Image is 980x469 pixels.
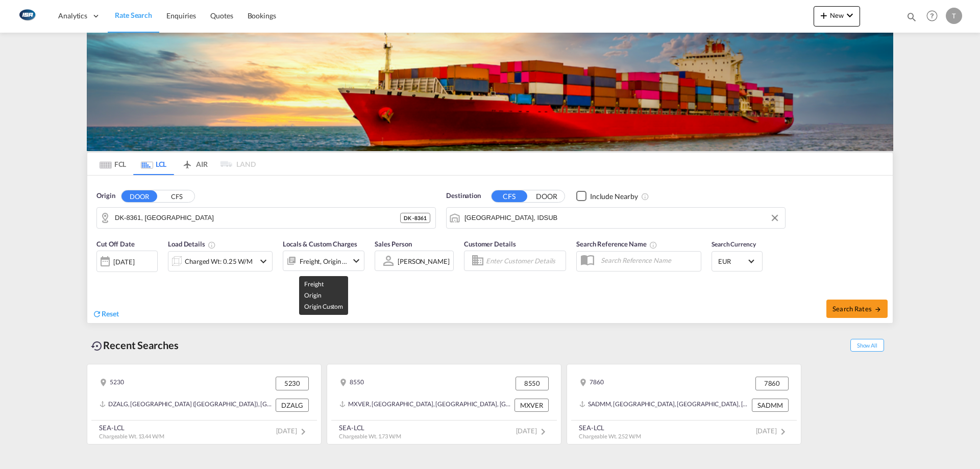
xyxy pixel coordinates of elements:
[248,11,276,20] span: Bookings
[906,11,917,27] div: icon-magnify
[168,251,273,271] div: Charged Wt: 0.25 W/Micon-chevron-down
[113,257,134,266] div: [DATE]
[832,305,881,313] span: Search Rates
[181,158,193,166] md-icon: icon-airplane
[283,240,357,248] span: Locals & Custom Charges
[133,153,174,175] md-tab-item: LCL
[576,240,657,248] span: Search Reference Name
[300,254,348,268] div: Freight Origin Origin Custom
[185,254,253,268] div: Charged Wt: 0.25 W/M
[87,334,183,357] div: Recent Searches
[398,257,450,265] div: [PERSON_NAME]
[516,427,549,435] span: [DATE]
[92,309,102,318] md-icon: icon-refresh
[97,208,435,228] md-input-container: DK-8361, Hasselager
[579,433,641,439] span: Chargeable Wt. 2.52 W/M
[15,5,38,28] img: 1aa151c0c08011ec8d6f413816f9a227.png
[844,9,856,21] md-icon: icon-chevron-down
[283,251,364,271] div: Freight Origin Origin Customicon-chevron-down
[92,309,119,320] div: icon-refreshReset
[923,7,941,24] span: Help
[756,427,789,435] span: [DATE]
[492,190,527,202] button: CFS
[755,377,789,390] div: 7860
[168,240,216,248] span: Load Details
[874,306,881,313] md-icon: icon-arrow-right
[752,399,789,412] div: SADMM
[649,241,657,249] md-icon: Your search will be saved by the below given name
[276,399,309,412] div: DZALG
[96,251,158,272] div: [DATE]
[537,426,549,438] md-icon: icon-chevron-right
[91,340,103,352] md-icon: icon-backup-restore
[99,423,164,432] div: SEA-LCL
[906,11,917,22] md-icon: icon-magnify
[579,423,641,432] div: SEA-LCL
[529,190,565,202] button: DOOR
[641,192,649,201] md-icon: Unchecked: Ignores neighbouring ports when fetching rates.Checked : Includes neighbouring ports w...
[350,255,362,267] md-icon: icon-chevron-down
[115,210,400,226] input: Search by Door
[210,11,233,20] span: Quotes
[96,191,115,201] span: Origin
[87,176,893,323] div: Origin DOOR CFS DK-8361, HasselagerDestination CFS DOORCheckbox No Ink Unchecked: Ignores neighbo...
[102,309,119,318] span: Reset
[100,377,124,390] div: 5230
[850,339,884,352] span: Show All
[87,33,893,151] img: LCL+%26+FCL+BACKGROUND.png
[297,426,309,438] md-icon: icon-chevron-right
[159,190,194,202] button: CFS
[99,433,164,439] span: Chargeable Wt. 13.44 W/M
[826,300,888,318] button: Search Ratesicon-arrow-right
[100,399,273,412] div: DZALG, Alger (Algiers), Algeria, Northern Africa, Africa
[121,190,157,202] button: DOOR
[339,423,401,432] div: SEA-LCL
[579,377,604,390] div: 7860
[276,377,309,390] div: 5230
[923,7,946,26] div: Help
[818,11,856,19] span: New
[327,364,561,445] recent-search-card: 8550 8550MXVER, [GEOGRAPHIC_DATA], [GEOGRAPHIC_DATA], [GEOGRAPHIC_DATA] & [GEOGRAPHIC_DATA], [GEO...
[375,240,412,248] span: Sales Person
[516,377,549,390] div: 8550
[92,153,256,175] md-pagination-wrapper: Use the left and right arrow keys to navigate between tabs
[486,253,562,268] input: Enter Customer Details
[946,8,962,24] div: T
[339,399,512,412] div: MXVER, Veracruz, Mexico, Mexico & Central America, Americas
[96,271,104,285] md-datepicker: Select
[397,254,451,268] md-select: Sales Person: Tobias Lading
[767,210,782,226] button: Clear Input
[208,241,216,249] md-icon: Chargeable Weight
[596,253,701,268] input: Search Reference Name
[174,153,215,175] md-tab-item: AIR
[579,399,749,412] div: SADMM, Ad Dammam, Saudi Arabia, Middle East, Middle East
[590,191,638,202] div: Include Nearby
[712,240,756,248] span: Search Currency
[58,11,87,21] span: Analytics
[717,254,757,268] md-select: Select Currency: € EUREuro
[115,11,152,19] span: Rate Search
[339,377,364,390] div: 8550
[446,191,481,201] span: Destination
[92,153,133,175] md-tab-item: FCL
[276,427,309,435] span: [DATE]
[464,240,516,248] span: Customer Details
[576,191,638,202] md-checkbox: Checkbox No Ink
[96,240,135,248] span: Cut Off Date
[87,364,322,445] recent-search-card: 5230 5230DZALG, [GEOGRAPHIC_DATA] ([GEOGRAPHIC_DATA]), [GEOGRAPHIC_DATA], [GEOGRAPHIC_DATA], [GEO...
[567,364,801,445] recent-search-card: 7860 7860SADMM, [GEOGRAPHIC_DATA], [GEOGRAPHIC_DATA], [GEOGRAPHIC_DATA], [GEOGRAPHIC_DATA] SADMMS...
[464,210,780,226] input: Search by Port
[777,426,789,438] md-icon: icon-chevron-right
[814,6,860,27] button: icon-plus 400-fgNewicon-chevron-down
[818,9,830,21] md-icon: icon-plus 400-fg
[404,214,427,221] span: DK - 8361
[514,399,549,412] div: MXVER
[718,257,747,266] span: EUR
[304,280,343,310] span: Freight Origin Origin Custom
[447,208,785,228] md-input-container: Surabaya, IDSUB
[257,255,269,267] md-icon: icon-chevron-down
[339,433,401,439] span: Chargeable Wt. 1.73 W/M
[166,11,196,20] span: Enquiries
